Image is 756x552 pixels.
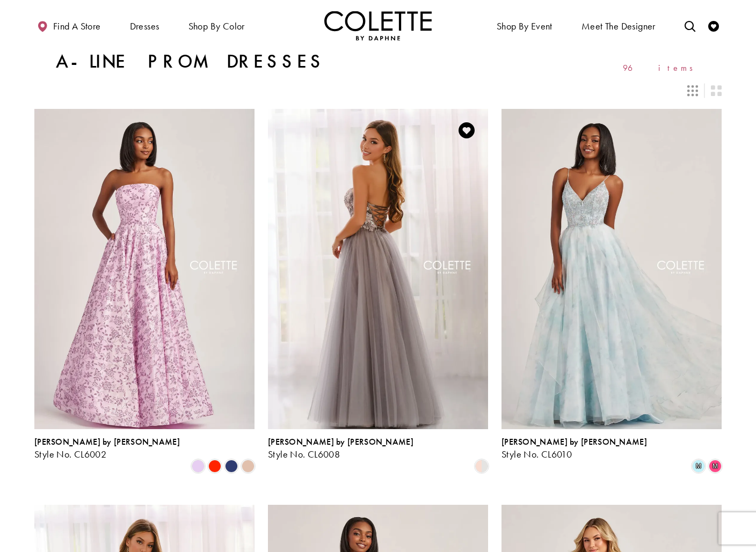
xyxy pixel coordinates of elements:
div: Colette by Daphne Style No. CL6002 [34,437,180,460]
span: Shop By Event [497,21,553,32]
a: Check Wishlist [706,11,722,40]
span: Shop by color [186,11,248,40]
span: 96 items [623,63,700,72]
i: Pink Floral [709,460,722,473]
h1: A-Line Prom Dresses [56,51,325,72]
span: Switch layout to 2 columns [711,85,722,96]
i: Champagne [242,460,255,473]
img: Colette by Daphne [324,11,432,40]
a: Visit Colette by Daphne Style No. CL6008 Page [268,109,488,429]
a: Visit Colette by Daphne Style No. CL6010 Page [501,109,722,429]
span: Dresses [127,11,162,40]
span: Dresses [130,21,159,32]
a: Meet the designer [579,11,658,40]
div: Layout Controls [28,79,728,102]
i: Navy Blue [225,460,238,473]
span: [PERSON_NAME] by [PERSON_NAME] [501,436,647,447]
a: Find a store [34,11,103,40]
a: Add to Wishlist [455,119,478,142]
i: Scarlet [208,460,221,473]
a: Toggle search [682,11,698,40]
span: [PERSON_NAME] by [PERSON_NAME] [268,436,413,447]
span: Switch layout to 3 columns [687,85,698,96]
a: Visit Home Page [324,11,432,40]
i: Lilac [192,460,205,473]
a: Visit Colette by Daphne Style No. CL6002 Page [34,109,255,429]
span: Meet the designer [581,21,656,32]
span: Style No. CL6010 [501,448,572,460]
span: Style No. CL6002 [34,448,106,460]
div: Colette by Daphne Style No. CL6010 [501,437,647,460]
span: Find a store [53,21,101,32]
i: Light Blue Floral [692,460,705,473]
i: Platinum/Blush [475,460,488,473]
span: Style No. CL6008 [268,448,340,460]
span: Shop By Event [494,11,555,40]
div: Colette by Daphne Style No. CL6008 [268,437,413,460]
span: [PERSON_NAME] by [PERSON_NAME] [34,436,180,447]
span: Shop by color [188,21,245,32]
